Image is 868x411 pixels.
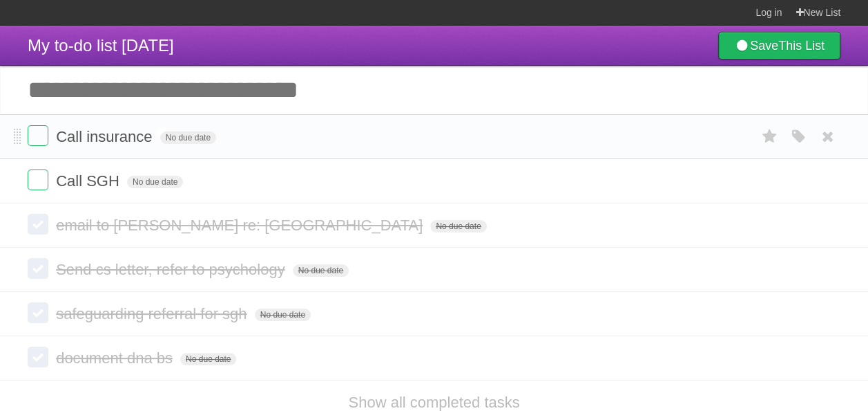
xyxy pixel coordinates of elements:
span: My to-do list [DATE] [28,36,174,55]
label: Done [28,347,48,367]
a: Show all completed tasks [348,394,519,411]
span: Call insurance [56,128,155,145]
span: Call SGH [56,172,123,190]
label: Star task [756,125,782,148]
span: No due date [160,131,216,144]
label: Done [28,214,48,235]
b: This List [778,39,824,53]
span: No due date [255,309,311,321]
label: Done [28,125,48,146]
label: Done [28,170,48,190]
span: No due date [127,176,183,188]
span: No due date [293,264,349,277]
span: email to [PERSON_NAME] re: [GEOGRAPHIC_DATA] [56,217,426,234]
span: No due date [430,220,486,232]
label: Done [28,258,48,279]
span: Send cs letter, refer to psychology [56,261,288,278]
span: safeguarding referral for sgh [56,305,250,322]
span: No due date [180,353,236,365]
a: SaveThis List [718,32,840,60]
span: document dna bs [56,349,176,367]
label: Done [28,302,48,323]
